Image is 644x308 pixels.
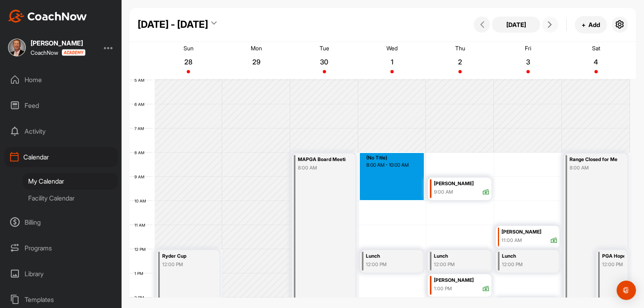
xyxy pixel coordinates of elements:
[602,252,624,261] div: PGA Hope Clinic
[130,271,151,276] div: 1 PM
[138,17,208,32] div: [DATE] - [DATE]
[602,261,624,268] div: 12:00 PM
[575,16,607,33] button: +Add
[617,281,636,300] div: Open Intercom Messenger
[592,45,600,52] p: Sat
[184,45,194,52] p: Sun
[434,276,490,285] div: [PERSON_NAME]
[562,42,630,79] a: October 4, 2025
[162,261,210,268] div: 12:00 PM
[4,70,118,90] div: Home
[525,45,531,52] p: Fri
[455,45,465,52] p: Thu
[434,261,482,268] div: 12:00 PM
[521,58,535,66] p: 3
[385,58,399,66] p: 1
[434,285,452,292] div: 1:00 PM
[23,190,118,207] div: Facility Calendar
[366,161,424,169] div: 8:00 AM - 10:00 AM
[251,45,262,52] p: Mon
[434,179,490,188] div: [PERSON_NAME]
[62,49,85,56] img: CoachNow acadmey
[130,174,153,179] div: 9 AM
[4,147,118,167] div: Calendar
[249,58,264,66] p: 29
[4,95,118,116] div: Feed
[23,173,118,190] div: My Calendar
[8,39,26,56] img: square_5c67e2a3c3147c27b86610585b90044c.jpg
[223,42,291,79] a: September 29, 2025
[130,295,152,300] div: 2 PM
[494,42,562,79] a: October 3, 2025
[358,42,426,79] a: October 1, 2025
[4,121,118,141] div: Activity
[130,102,153,107] div: 6 AM
[4,264,118,284] div: Library
[426,42,494,79] a: October 2, 2025
[570,155,617,164] div: Range Closed for Member/Guest
[31,40,85,46] div: [PERSON_NAME]
[130,198,154,203] div: 10 AM
[589,58,603,66] p: 4
[502,237,522,244] div: 11:00 AM
[492,17,540,33] button: [DATE]
[502,227,557,237] div: [PERSON_NAME]
[8,10,87,23] img: CoachNow
[130,150,153,155] div: 8 AM
[130,126,152,131] div: 7 AM
[502,252,550,261] div: Lunch
[320,45,329,52] p: Tue
[570,164,617,172] div: 8:00 AM
[298,164,346,172] div: 8:00 AM
[366,154,424,161] div: (No Title)
[4,238,118,258] div: Programs
[386,45,398,52] p: Wed
[582,21,586,29] span: +
[155,42,223,79] a: September 28, 2025
[434,188,453,196] div: 9:00 AM
[130,247,154,252] div: 12 PM
[4,212,118,232] div: Billing
[298,155,346,164] div: MAPGA Board Meeting & Golf
[130,78,153,83] div: 5 AM
[434,252,482,261] div: Lunch
[366,252,414,261] div: Lunch
[290,42,358,79] a: September 30, 2025
[181,58,196,66] p: 28
[502,261,550,268] div: 12:00 PM
[130,223,153,227] div: 11 AM
[162,252,210,261] div: Ryder Cup
[366,261,414,268] div: 12:00 PM
[453,58,467,66] p: 2
[317,58,332,66] p: 30
[31,49,85,56] div: CoachNow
